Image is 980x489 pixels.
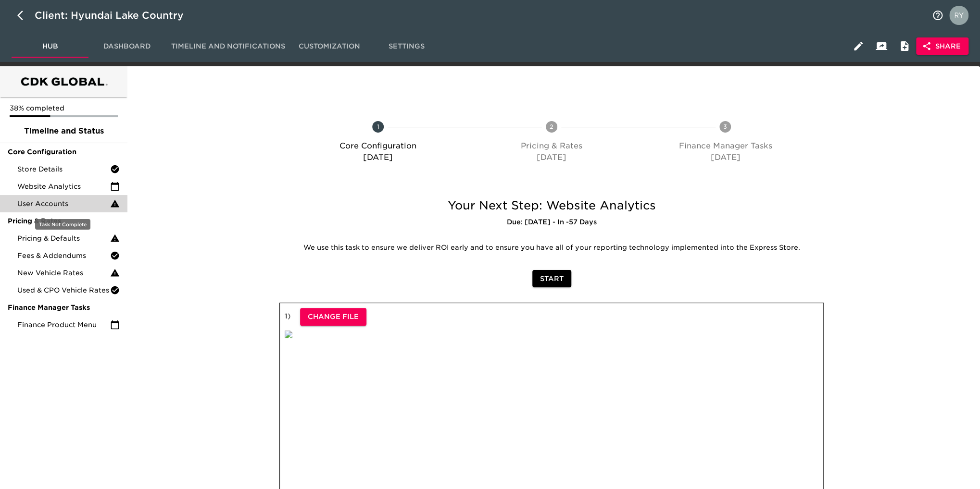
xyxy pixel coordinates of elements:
[374,40,439,52] span: Settings
[468,152,634,163] p: [DATE]
[870,35,893,58] button: Client View
[279,217,824,228] h6: Due: [DATE] - In -57 Days
[171,40,285,52] span: Timeline and Notifications
[295,140,461,152] p: Core Configuration
[540,273,564,285] span: Start
[17,164,110,174] span: Store Details
[8,147,120,157] span: Core Configuration
[916,37,968,55] button: Share
[532,270,571,288] button: Start
[17,285,110,295] span: Used & CPO Vehicle Rates
[285,330,292,338] img: qkibX1zbU72zw90W6Gan%2FTemplates%2FRjS7uaFIXtg43HUzxvoG%2F3e51d9d6-1114-4229-a5bf-f5ca567b6beb.jpg
[94,40,160,52] span: Dashboard
[924,40,961,52] span: Share
[8,303,120,312] span: Finance Manager Tasks
[642,152,808,163] p: [DATE]
[8,216,120,226] span: Pricing & Rates
[949,6,968,25] img: Profile
[17,233,110,243] span: Pricing & Defaults
[377,123,379,130] text: 1
[17,268,110,278] span: New Vehicle Rates
[279,198,824,213] h5: Your Next Step: Website Analytics
[8,125,120,137] span: Timeline and Status
[17,251,110,260] span: Fees & Addendums
[300,308,366,326] button: Change File
[550,123,553,130] text: 2
[468,140,634,152] p: Pricing & Rates
[847,35,870,58] button: Edit Hub
[10,103,118,113] p: 38% completed
[17,182,110,191] span: Website Analytics
[17,40,83,52] span: Hub
[893,35,916,58] button: Internal Notes and Comments
[308,311,359,323] span: Change File
[295,152,461,163] p: [DATE]
[287,243,817,253] p: We use this task to ensure we deliver ROI early and to ensure you have all of your reporting tech...
[17,199,110,208] span: User Accounts
[723,123,727,130] text: 3
[35,8,197,23] div: Client: Hyundai Lake Country
[642,140,808,152] p: Finance Manager Tasks
[926,4,949,27] button: notifications
[17,320,110,330] span: Finance Product Menu
[297,40,362,52] span: Customization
